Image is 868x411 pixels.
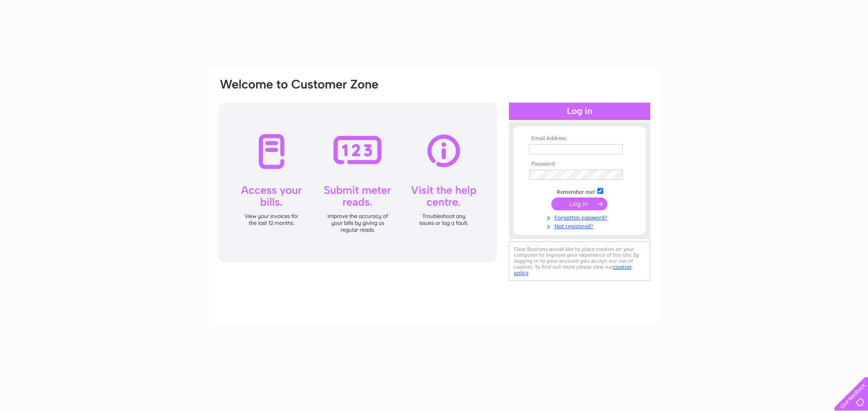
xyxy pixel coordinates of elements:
div: Clear Business would like to place cookies on your computer to improve your experience of the sit... [509,241,650,281]
input: Submit [551,198,607,210]
td: Remember me? [527,187,632,196]
a: Forgotten password? [529,213,632,221]
a: Not registered? [529,221,632,230]
th: Password: [527,161,632,167]
th: Email Address: [527,135,632,142]
a: cookies policy [514,264,632,276]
